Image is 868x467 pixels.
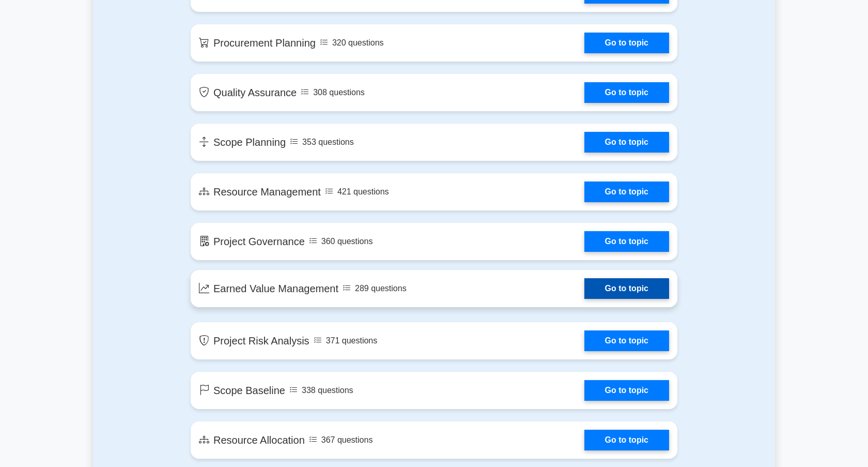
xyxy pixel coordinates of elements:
a: Go to topic [584,430,669,450]
a: Go to topic [584,380,669,401]
a: Go to topic [584,33,669,53]
a: Go to topic [584,231,669,252]
a: Go to topic [584,278,669,299]
a: Go to topic [584,82,669,103]
a: Go to topic [584,182,669,202]
a: Go to topic [584,132,669,153]
a: Go to topic [584,330,669,351]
